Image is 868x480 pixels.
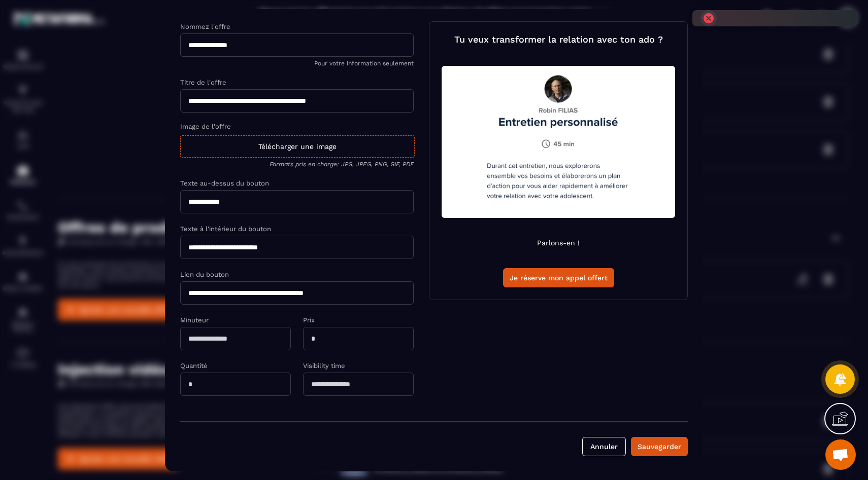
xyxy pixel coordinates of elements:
[180,135,415,157] div: Télécharger une image
[180,59,414,66] p: Pour votre information seulement
[180,316,209,323] label: Minuteur
[631,436,688,456] button: Sauvegarder
[537,239,580,247] p: Parlons-en !
[303,316,315,323] label: Prix
[180,225,271,232] label: Texte à l'intérieur du bouton
[180,78,226,86] label: Titre de l'offre
[180,270,229,278] label: Lien du bouton
[180,160,414,167] p: Formats pris en charge: JPG, JPEG, PNG, GIF, PDF
[454,33,663,44] p: Tu veux transformer la relation avec ton ado ?
[638,441,681,451] div: Sauvegarder
[180,122,231,130] label: Image de l'offre
[303,361,345,369] label: Visibility time
[180,179,269,187] label: Texte au-dessus du bouton
[825,439,856,470] div: Ouvrir le chat
[180,361,208,369] label: Quantité
[180,22,230,30] label: Nommez l'offre
[582,436,626,456] button: Annuler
